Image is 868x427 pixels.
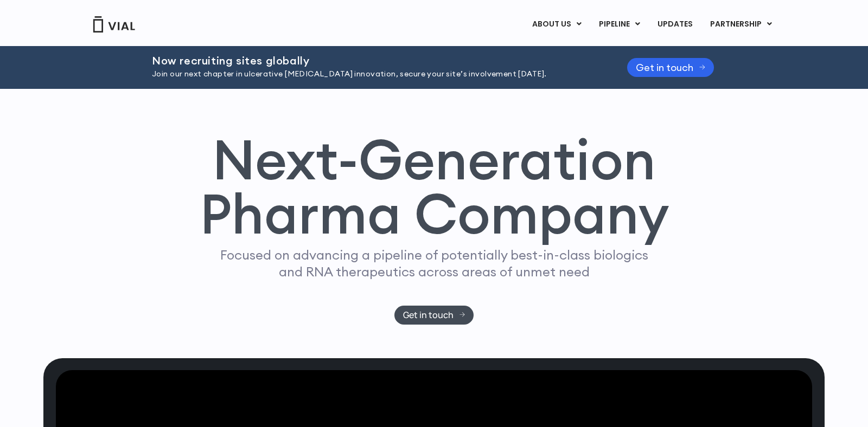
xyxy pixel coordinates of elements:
[636,63,693,72] span: Get in touch
[152,55,600,67] h2: Now recruiting sites globally
[215,247,653,280] p: Focused on advancing a pipeline of potentially best-in-class biologics and RNA therapeutics acros...
[590,15,648,34] a: PIPELINEMenu Toggle
[199,132,669,242] h1: Next-Generation Pharma Company
[403,311,454,319] span: Get in touch
[649,15,701,34] a: UPDATES
[152,68,600,80] p: Join our next chapter in ulcerative [MEDICAL_DATA] innovation, secure your site’s involvement [DA...
[92,16,136,33] img: Vial Logo
[701,15,781,34] a: PARTNERSHIPMenu Toggle
[394,306,474,325] a: Get in touch
[627,58,714,77] a: Get in touch
[524,15,590,34] a: ABOUT USMenu Toggle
